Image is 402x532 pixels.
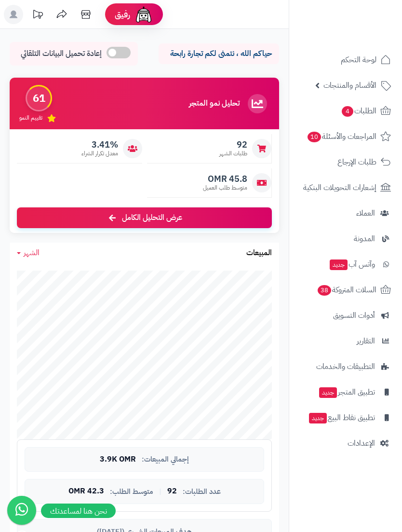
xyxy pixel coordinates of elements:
span: الإعدادات [348,437,375,450]
span: تطبيق نقاط البيع [308,411,375,424]
a: إشعارات التحويلات البنكية [295,176,396,199]
a: الشهر [17,247,40,259]
span: لوحة التحكم [341,53,376,67]
span: التطبيقات والخدمات [316,360,375,373]
span: إعادة تحميل البيانات التلقائي [21,48,102,59]
a: الإعدادات [295,432,396,455]
span: طلبات الشهر [219,150,247,158]
a: الطلبات4 [295,99,396,123]
span: العملاء [356,206,375,220]
a: عرض التحليل الكامل [17,207,272,228]
span: المدونة [354,232,375,246]
span: عدد الطلبات: [183,488,221,496]
a: العملاء [295,202,396,225]
p: حياكم الله ، نتمنى لكم تجارة رابحة [166,48,272,59]
a: أدوات التسويق [295,304,396,327]
a: التطبيقات والخدمات [295,355,396,378]
a: طلبات الإرجاع [295,150,396,174]
span: جديد [319,387,337,398]
span: معدل تكرار الشراء [81,150,118,158]
span: السلات المتروكة [317,283,376,297]
span: 38 [318,285,331,296]
span: 4 [342,106,353,117]
span: جديد [309,413,327,423]
span: عرض التحليل الكامل [122,212,182,223]
span: تطبيق المتجر [318,385,375,399]
span: رفيق [115,9,130,20]
a: لوحة التحكم [295,48,396,71]
span: أدوات التسويق [333,309,375,322]
a: وآتس آبجديد [295,253,396,276]
span: متوسط الطلب: [110,488,153,496]
img: logo-2.png [336,27,393,47]
a: تحديثات المنصة [26,5,50,27]
span: 92 [167,487,177,496]
a: التقارير [295,329,396,353]
h3: تحليل نمو المتجر [189,99,240,108]
span: وآتس آب [329,258,375,271]
span: 92 [219,139,247,150]
a: السلات المتروكة38 [295,278,396,301]
span: 45.8 OMR [203,174,247,184]
span: 42.3 OMR [68,487,104,496]
a: المراجعات والأسئلة10 [295,125,396,148]
span: إجمالي المبيعات: [142,455,189,464]
h3: المبيعات [246,249,272,258]
span: الطلبات [341,104,376,118]
span: تقييم النمو [19,114,42,122]
span: | [159,488,161,495]
a: المدونة [295,227,396,250]
span: الأقسام والمنتجات [323,79,376,92]
span: 3.41% [81,139,118,150]
span: متوسط طلب العميل [203,184,247,192]
a: تطبيق المتجرجديد [295,381,396,404]
span: إشعارات التحويلات البنكية [303,181,376,194]
span: الشهر [24,247,40,259]
span: طلبات الإرجاع [337,155,376,169]
img: ai-face.png [134,5,153,24]
span: التقارير [357,334,375,348]
span: 3.9K OMR [100,455,136,464]
span: 10 [308,132,321,142]
span: جديد [330,259,348,270]
a: تطبيق نقاط البيعجديد [295,406,396,429]
span: المراجعات والأسئلة [307,130,376,143]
